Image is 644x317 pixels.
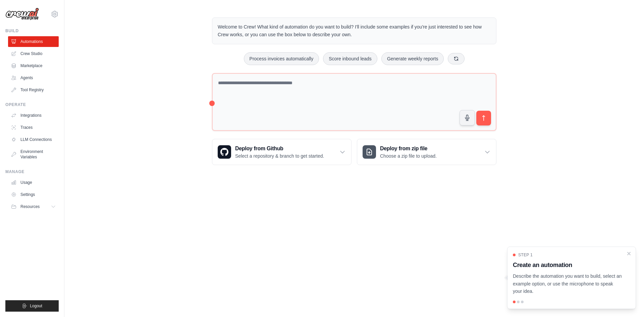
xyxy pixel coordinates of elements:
a: Crew Studio [8,48,59,59]
a: Automations [8,36,59,47]
span: Logout [30,303,42,309]
a: Agents [8,72,59,83]
button: Generate weekly reports [381,52,444,65]
a: LLM Connections [8,134,59,145]
div: Operate [5,102,59,107]
div: Manage [5,169,59,174]
p: Welcome to Crew! What kind of automation do you want to build? I'll include some examples if you'... [218,23,491,39]
button: Process invoices automatically [244,52,319,65]
div: Build [5,28,59,34]
p: Describe the automation you want to build, select an example option, or use the microphone to spe... [513,272,622,295]
span: Resources [20,204,40,209]
button: Close walkthrough [626,251,632,256]
span: Step 1 [518,252,533,258]
a: Traces [8,122,59,133]
button: Logout [5,300,59,312]
h3: Deploy from Github [235,145,324,153]
button: Resources [8,201,59,212]
a: Usage [8,177,59,188]
a: Environment Variables [8,146,59,162]
img: Logo [5,8,39,20]
h3: Deploy from zip file [380,145,437,153]
a: Marketplace [8,60,59,71]
p: Choose a zip file to upload. [380,153,437,159]
button: Score inbound leads [323,52,377,65]
h3: Create an automation [513,260,622,270]
a: Integrations [8,110,59,121]
p: Select a repository & branch to get started. [235,153,324,159]
a: Settings [8,189,59,200]
a: Tool Registry [8,85,59,95]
